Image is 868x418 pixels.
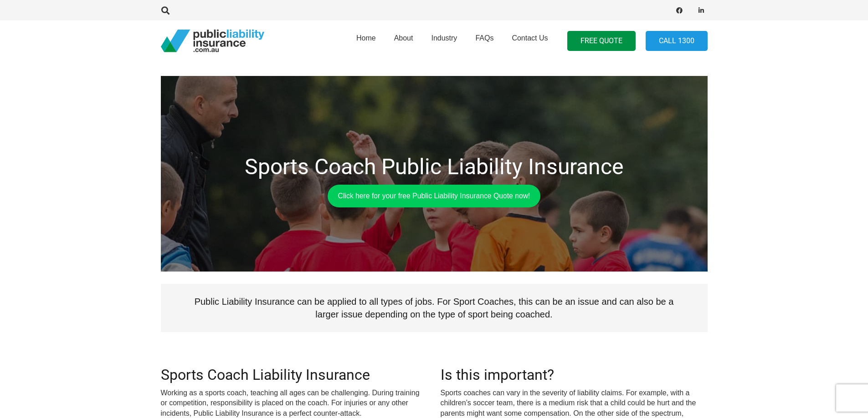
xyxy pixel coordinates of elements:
a: FAQs [466,18,503,64]
a: Facebook [673,4,686,17]
a: Home [347,18,385,64]
h2: Sports Coach Liability Insurance [161,366,428,383]
h2: Is this important? [441,366,708,383]
a: LinkedIn [695,4,708,17]
span: FAQs [475,34,493,42]
a: Industry [422,18,466,64]
p: Public Liability Insurance can be applied to all types of jobs. For Sport Coaches, this can be an... [161,284,708,332]
a: Call 1300 [646,31,708,51]
a: About [385,18,422,64]
a: pli_logotransparent [161,30,264,52]
a: Contact Us [503,18,557,64]
a: FREE QUOTE [567,31,636,51]
a: Search [157,6,175,15]
span: Contact Us [512,34,548,42]
h1: Sports Coach Public Liability Insurance [167,154,701,180]
span: Industry [431,34,457,42]
span: Home [356,34,376,42]
span: About [394,34,413,42]
a: Click here for your free Public Liability Insurance Quote now! [328,185,541,207]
